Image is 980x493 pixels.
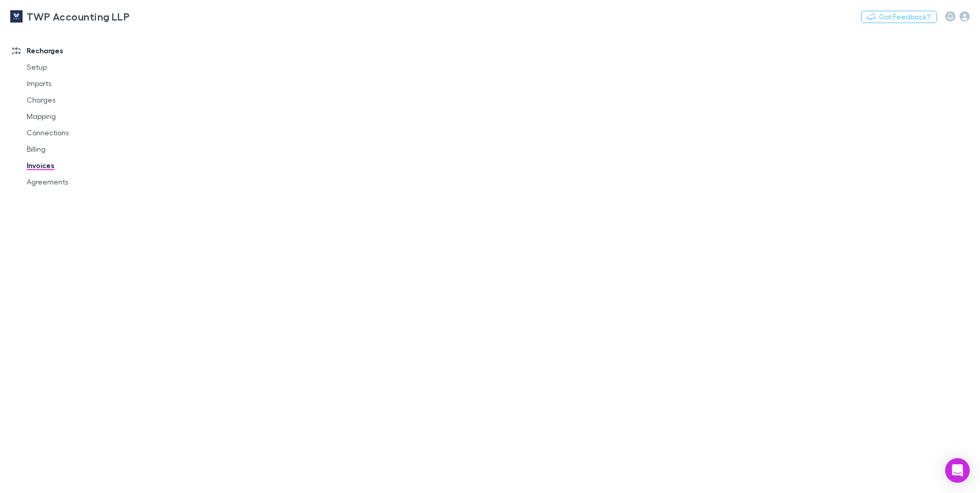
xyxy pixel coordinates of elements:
button: Got Feedback? [861,11,937,23]
a: Agreements [16,174,138,190]
a: Recharges [2,43,138,59]
h3: TWP Accounting LLP [27,10,130,23]
a: Billing [16,141,138,157]
img: TWP Accounting LLP's Logo [10,10,23,23]
a: Charges [16,92,138,108]
div: Open Intercom Messenger [945,458,970,483]
a: Setup [16,59,138,75]
a: Mapping [16,108,138,125]
a: Connections [16,125,138,141]
a: Invoices [16,157,138,174]
a: TWP Accounting LLP [4,4,136,29]
a: Imports [16,75,138,92]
